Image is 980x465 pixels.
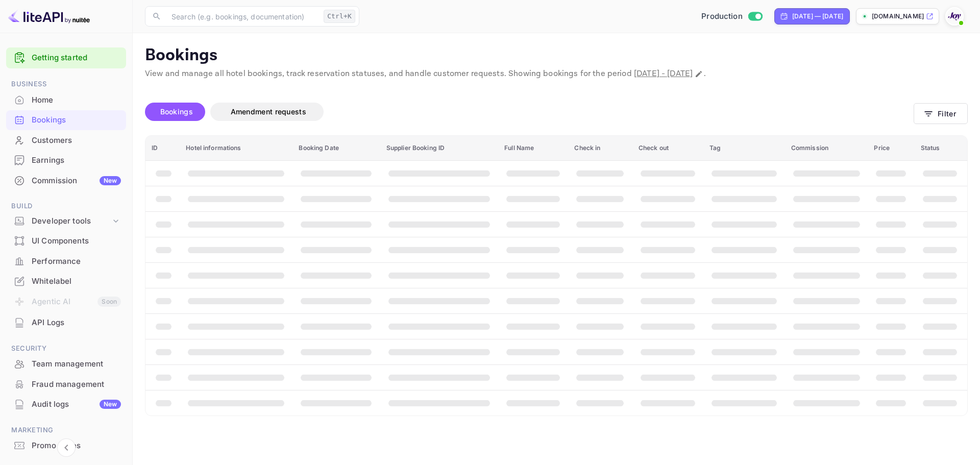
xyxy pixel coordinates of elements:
div: Earnings [32,155,121,166]
a: API Logs [6,313,126,332]
a: Home [6,90,126,109]
div: Home [32,94,121,106]
a: Fraud management [6,375,126,394]
div: Switch to Sandbox mode [697,11,766,22]
button: Filter [914,103,968,124]
div: Promo codes [6,436,126,456]
th: Check out [632,136,703,161]
div: Fraud management [6,375,126,395]
th: Supplier Booking ID [380,136,498,161]
span: Build [6,201,126,212]
div: CommissionNew [6,171,126,191]
div: Audit logsNew [6,395,126,414]
div: Home [6,90,126,110]
button: Collapse navigation [57,438,76,457]
th: Price [868,136,914,161]
a: Earnings [6,151,126,169]
a: Audit logsNew [6,395,126,413]
a: Performance [6,252,126,271]
th: Booking Date [292,136,380,161]
div: Earnings [6,151,126,170]
a: Promo codes [6,436,126,455]
p: [DOMAIN_NAME] [872,12,924,21]
a: Customers [6,131,126,150]
div: New [100,176,121,185]
div: Promo codes [32,440,121,452]
div: Developer tools [6,212,126,230]
span: Production [701,11,743,22]
div: UI Components [32,235,121,247]
div: account-settings tabs [145,103,914,121]
div: Developer tools [32,215,111,227]
div: Whitelabel [32,276,121,287]
div: Audit logs [32,399,121,410]
a: Team management [6,354,126,373]
table: booking table [145,136,967,415]
div: Ctrl+K [324,10,355,23]
div: Bookings [6,110,126,130]
input: Search (e.g. bookings, documentation) [165,6,320,27]
div: Customers [6,131,126,151]
span: Bookings [160,107,193,116]
th: ID [145,136,180,161]
div: API Logs [32,317,121,329]
div: Getting started [6,47,126,68]
div: Fraud management [32,379,121,390]
div: Commission [32,175,121,187]
div: Customers [32,135,121,146]
div: Team management [32,358,121,370]
span: [DATE] - [DATE] [634,68,693,79]
div: Performance [32,256,121,267]
a: UI Components [6,231,126,250]
a: CommissionNew [6,171,126,190]
div: Bookings [32,114,121,126]
th: Full Name [498,136,568,161]
button: Change date range [694,69,704,79]
th: Tag [703,136,785,161]
th: Hotel informations [180,136,292,161]
th: Check in [568,136,632,161]
a: Bookings [6,110,126,129]
th: Commission [785,136,868,161]
a: Getting started [32,52,121,64]
img: With Joy [946,8,963,25]
div: Team management [6,354,126,374]
a: Whitelabel [6,272,126,290]
span: Amendment requests [231,107,306,116]
img: LiteAPI logo [8,8,90,25]
span: Business [6,79,126,90]
div: Performance [6,252,126,272]
div: API Logs [6,313,126,333]
span: Security [6,343,126,354]
th: Status [915,136,967,161]
p: Bookings [145,45,968,66]
div: Whitelabel [6,272,126,291]
p: View and manage all hotel bookings, track reservation statuses, and handle customer requests. Sho... [145,68,968,80]
div: New [100,400,121,409]
div: UI Components [6,231,126,251]
span: Marketing [6,425,126,436]
div: [DATE] — [DATE] [792,12,843,21]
